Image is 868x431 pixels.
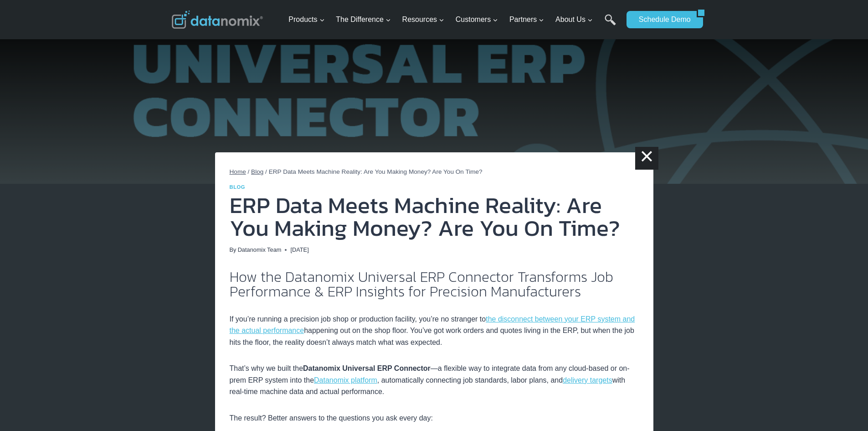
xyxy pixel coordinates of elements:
[290,245,308,254] time: [DATE]
[563,376,612,384] a: delivery targets
[314,376,377,384] a: Datanomix platform
[230,245,236,254] span: By
[230,313,639,348] p: If you’re running a precision job shop or production facility, you’re no stranger to happening ou...
[230,412,639,424] p: The result? Better answers to the questions you ask every day:
[402,14,444,26] span: Resources
[248,168,250,175] span: /
[265,168,267,175] span: /
[269,168,483,175] span: ERP Data Meets Machine Reality: Are You Making Money? Are You On Time?
[238,246,282,253] a: Datanomix Team
[230,363,639,398] p: That’s why we built the —a flexible way to integrate data from any cloud-based or on-prem ERP sys...
[230,270,639,299] h2: How the Datanomix Universal ERP Connector Transforms Job Performance & ERP Insights for Precision...
[230,168,246,175] a: Home
[288,14,324,26] span: Products
[303,364,431,372] strong: Datanomix Universal ERP Connector
[230,167,639,177] nav: Breadcrumbs
[230,184,246,190] a: Blog
[456,14,498,26] span: Customers
[172,10,263,29] img: Datanomix
[627,11,697,28] a: Schedule Demo
[635,147,658,170] a: ×
[285,5,622,35] nav: Primary Navigation
[230,194,639,239] h1: ERP Data Meets Machine Reality: Are You Making Money? Are You On Time?
[605,14,616,35] a: Search
[555,14,593,26] span: About Us
[336,14,391,26] span: The Difference
[509,14,544,26] span: Partners
[251,168,263,175] a: Blog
